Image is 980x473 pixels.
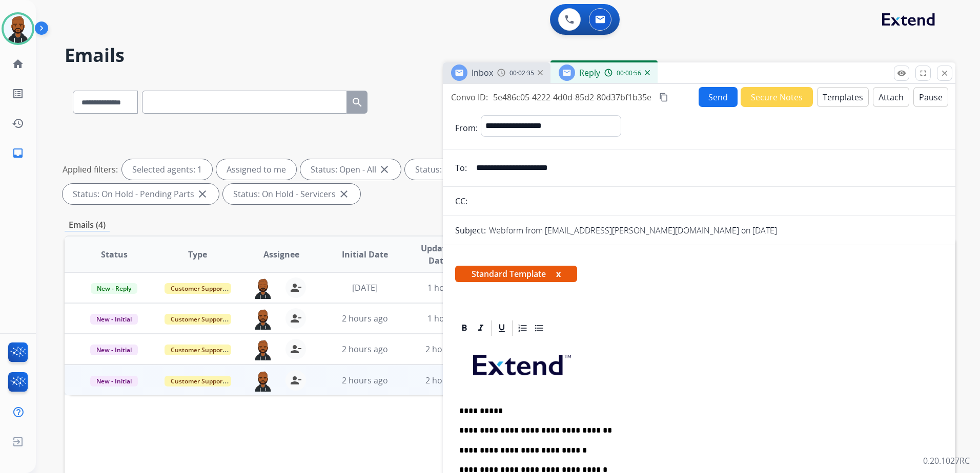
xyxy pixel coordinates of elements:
button: x [556,268,561,280]
div: Bold [457,320,472,336]
mat-icon: person_remove [290,282,302,294]
mat-icon: list_alt [12,88,24,100]
mat-icon: remove_red_eye [897,69,906,78]
span: Customer Support [165,376,231,386]
div: Selected agents: 1 [122,159,212,180]
div: Bullet List [532,320,547,336]
div: Status: On Hold - Servicers [223,184,360,204]
span: Customer Support [165,283,231,294]
span: 2 hours ago [342,375,388,386]
span: 2 hours ago [342,343,388,355]
button: Secure Notes [741,87,813,107]
span: 00:00:56 [617,69,641,77]
div: Status: Open - All [300,159,401,180]
mat-icon: person_remove [290,312,302,325]
span: New - Reply [91,283,137,294]
div: Assigned to me [216,159,296,180]
button: Pause [913,87,948,107]
span: Customer Support [165,314,231,325]
mat-icon: search [351,96,363,109]
div: Status: On Hold - Pending Parts [63,184,219,204]
button: Attach [873,87,909,107]
img: agent-avatar [253,277,273,299]
span: Inbox [472,67,493,78]
p: From: [455,122,478,134]
mat-icon: history [12,117,24,130]
mat-icon: close [940,69,949,78]
div: Status: New - Initial [405,159,513,180]
span: New - Initial [90,314,138,325]
span: Status [101,248,128,261]
p: Subject: [455,224,486,236]
mat-icon: fullscreen [918,69,928,78]
mat-icon: close [338,188,350,200]
mat-icon: content_copy [659,93,668,102]
p: Webform from [EMAIL_ADDRESS][PERSON_NAME][DOMAIN_NAME] on [DATE] [489,224,777,236]
img: agent-avatar [253,308,273,330]
p: To: [455,162,467,174]
p: Convo ID: [451,91,488,103]
span: 2 hours ago [425,375,472,386]
span: 1 hour ago [427,282,469,293]
mat-icon: person_remove [290,343,302,355]
mat-icon: home [12,58,24,70]
button: Templates [817,87,869,107]
div: Ordered List [515,320,530,336]
span: 2 hours ago [425,343,472,355]
mat-icon: close [378,163,391,176]
p: 0.20.1027RC [923,455,970,467]
mat-icon: person_remove [290,374,302,386]
span: 1 hour ago [427,313,469,324]
span: Assignee [263,248,299,261]
span: Updated Date [415,242,461,267]
span: Reply [579,67,600,78]
span: Customer Support [165,345,231,355]
div: Italic [473,320,488,336]
button: Send [699,87,738,107]
span: 00:02:35 [509,69,534,77]
img: agent-avatar [253,370,273,392]
span: Standard Template [455,266,577,282]
span: New - Initial [90,345,138,355]
mat-icon: close [196,188,209,200]
p: CC: [455,195,467,207]
span: 2 hours ago [342,313,388,324]
img: avatar [4,14,32,43]
div: Underline [494,320,509,336]
span: Type [188,248,207,261]
span: Initial Date [342,248,388,261]
p: Emails (4) [65,219,110,231]
span: [DATE] [352,282,378,293]
span: New - Initial [90,376,138,386]
mat-icon: inbox [12,147,24,159]
span: 5e486c05-4222-4d0d-85d2-80d37bf1b35e [493,92,651,103]
p: Applied filters: [63,163,118,176]
h2: Emails [65,45,955,66]
img: agent-avatar [253,339,273,360]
